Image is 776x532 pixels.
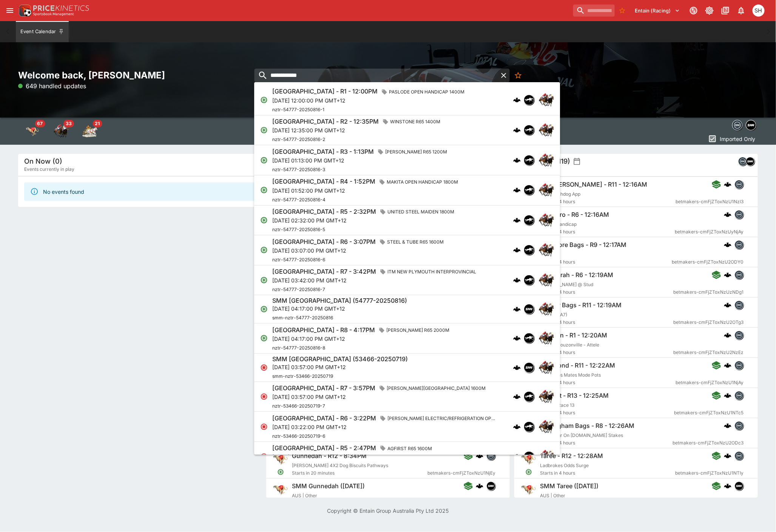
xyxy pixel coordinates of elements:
div: cerberus [724,422,731,429]
img: betmakers.png [733,120,742,130]
p: [DATE] 12:00:00 PM GMT+12 [272,96,467,104]
div: betmakers [734,361,744,370]
span: Ladbrokes Mates Mode Pots [540,372,601,378]
h6: [GEOGRAPHIC_DATA] - R5 - 2:32PM [272,208,376,216]
div: cerberus [724,331,731,339]
h6: SMM Taree ([DATE]) [540,482,599,490]
div: cerberus [513,186,521,194]
svg: Closed [260,393,268,400]
span: betmakers-cmFjZToxNzU2OTg3 [673,319,744,326]
img: betmakers.png [735,210,743,219]
svg: Open [260,334,268,342]
img: PriceKinetics [33,5,89,11]
img: nztr.png [524,392,534,402]
h6: The [PERSON_NAME] - R11 - 12:16AM [540,181,647,189]
span: Starts in 4 hours [540,349,673,356]
span: 415Mtrs (A7) [540,312,567,317]
p: [DATE] 01:13:00 PM GMT+12 [272,156,450,164]
h6: Monmore Bags - R9 - 12:17AM [540,241,626,249]
svg: Closed [260,453,268,460]
img: nztr.png [524,275,534,285]
div: Scott Hunt [753,5,765,17]
div: nztr [524,421,534,432]
span: [PERSON_NAME] R65 2000M [383,327,452,334]
div: betmakers [738,157,747,166]
img: betmakers.png [739,157,747,166]
img: horse_racing.png [539,182,554,198]
span: 33 [63,120,74,127]
span: [PERSON_NAME] R65 1200M [382,148,450,156]
img: betmakers.png [735,422,743,430]
img: logo-cerberus.svg [513,334,521,342]
span: WINSTONE R65 1400M [387,118,443,126]
button: Imported Only [706,133,758,145]
div: cerberus [513,334,521,342]
img: logo-cerberus.svg [513,246,521,254]
img: betmakers.png [735,452,743,460]
div: cerberus [513,216,521,224]
span: nztr-53466-20250719-7 [272,403,325,409]
div: nztr [524,125,534,135]
div: cerberus [724,241,731,248]
span: [PERSON_NAME] 4X2 Dog Biscuits Pathways [292,463,388,468]
img: logo-cerberus.svg [513,216,521,224]
h6: Richmond - R11 - 12:22AM [540,362,615,369]
h6: Nottingham Bags - R8 - 12:26AM [540,422,634,430]
p: [DATE] 03:42:00 PM GMT+12 [272,276,479,284]
div: betmakers [734,180,744,189]
div: cerberus [513,363,521,371]
div: betmakers [734,210,744,219]
img: betmakers.png [735,391,743,400]
div: nztr [524,451,534,462]
div: cerberus [513,126,521,134]
div: cerberus [724,452,731,460]
div: samemeetingmulti [524,362,534,373]
span: Klass 3 Handicap [540,221,577,227]
img: logo-cerberus.svg [724,452,731,460]
img: logo-cerberus.svg [513,276,521,284]
div: betmakers [734,451,744,460]
button: Toggle light/dark mode [703,4,716,17]
span: Starts in 4 hours [540,198,676,205]
span: Starts in 4 hours [540,469,675,477]
span: Starts in 4 hours [540,409,674,417]
div: cerberus [513,246,521,254]
div: Event type filters [731,118,758,133]
span: betmakers-cmFjZToxNzU1NTIy [675,469,744,477]
span: nztr-54777-20250816-6 [272,257,325,262]
img: logo-cerberus.svg [476,452,483,460]
div: Event type filters [18,118,104,145]
img: nztr.png [524,95,534,105]
div: No events found [43,185,84,199]
div: cerberus [513,276,521,284]
div: nztr [524,333,534,343]
h6: [GEOGRAPHIC_DATA] - R5 - 2:47PM [272,444,376,452]
div: nztr [524,275,534,285]
div: cerberus [724,482,731,490]
div: nztr [524,95,534,105]
span: nztr-54777-20250816-7 [272,287,325,292]
h6: [GEOGRAPHIC_DATA] - R6 - 3:07PM [272,238,376,245]
img: logo-cerberus.svg [724,211,731,218]
div: cerberus [513,423,521,430]
span: AGFIRST R65 1600M [384,445,435,452]
div: cerberus [724,362,731,369]
span: nztr-54777-20250816-2 [272,136,325,142]
button: Notifications [734,4,748,17]
input: search [255,69,498,82]
h6: SMM [GEOGRAPHIC_DATA] (53466-20250719) [272,355,408,363]
span: [PERSON_NAME] ELECTRIC/REFRIGERATION OPUNAKE CUP HCP (L) [384,415,499,422]
h6: [GEOGRAPHIC_DATA] - R8 - 4:17PM [272,326,375,334]
span: Starts in 4 hours [540,379,676,386]
div: betmakers [734,240,744,249]
svg: Closed [260,423,268,430]
p: [DATE] 03:57:00 PM GMT+12 [272,393,489,401]
span: 21 [93,120,102,127]
h6: [GEOGRAPHIC_DATA] - R2 - 12:35PM [272,118,379,126]
div: Harness Racing [82,124,97,139]
div: nztr [524,185,534,195]
button: Documentation [719,4,732,17]
h6: [GEOGRAPHIC_DATA] - R7 - 3:42PM [272,268,376,276]
p: [DATE] 04:17:00 PM GMT+12 [272,335,452,343]
img: betmakers.png [735,331,743,339]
